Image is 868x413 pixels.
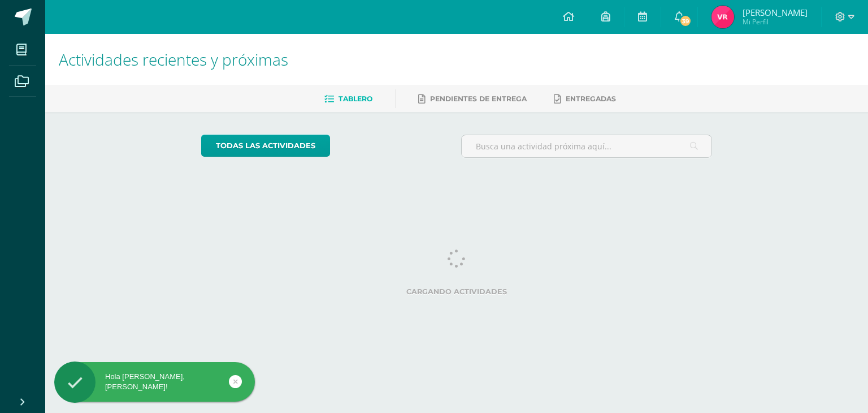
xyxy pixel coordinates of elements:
[554,90,616,108] a: Entregadas
[201,287,713,296] label: Cargando actividades
[679,15,692,27] span: 39
[201,135,330,157] a: todas las Actividades
[743,17,808,27] span: Mi Perfil
[54,372,255,392] div: Hola [PERSON_NAME], [PERSON_NAME]!
[59,49,288,70] span: Actividades recientes y próximas
[462,135,712,157] input: Busca una actividad próxima aquí...
[566,94,616,103] span: Entregadas
[338,94,372,103] span: Tablero
[711,6,734,28] img: a8fc6e13ec8a38faabbb29bedfcbc8ab.png
[324,90,372,108] a: Tablero
[418,90,527,108] a: Pendientes de entrega
[743,7,808,18] span: [PERSON_NAME]
[430,94,527,103] span: Pendientes de entrega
